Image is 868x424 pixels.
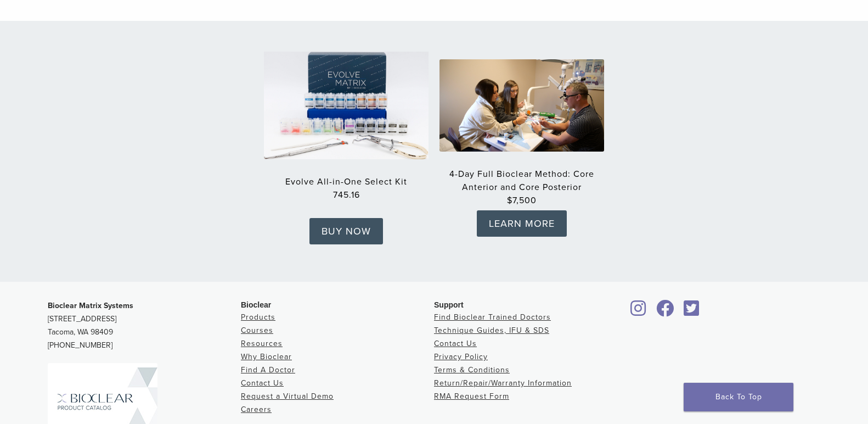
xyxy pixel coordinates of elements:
a: Return/Repair/Warranty Information [434,378,572,388]
a: Bioclear [652,306,678,317]
a: Back To Top [684,383,793,411]
a: Evolve All-in-One Select Kit745.16 [264,176,429,202]
strong: 745.16 [264,188,429,202]
strong: Bioclear Matrix Systems [48,301,133,310]
a: Technique Guides, IFU & SDS [434,326,549,335]
a: Resources [241,339,283,348]
a: 4-Day Full Bioclear Method: Core Anterior and Core Posterior$7,500 [439,169,604,207]
a: RMA Request Form [434,392,509,401]
strong: $7,500 [439,194,604,207]
a: Find Bioclear Trained Doctors [434,313,551,322]
a: Bioclear [680,306,703,317]
a: Terms & Conditions [434,365,510,375]
a: Bioclear [627,306,650,317]
span: Bioclear [241,300,271,309]
a: Contact Us [241,378,284,388]
a: Courses [241,326,273,335]
a: Request a Virtual Demo [241,392,334,401]
a: Privacy Policy [434,352,488,361]
a: Why Bioclear [241,352,292,361]
a: LEARN MORE [477,210,567,237]
a: Careers [241,405,272,414]
span: Support [434,300,464,309]
a: Find A Doctor [241,365,295,375]
a: BUY NOW [309,218,383,244]
a: Products [241,313,275,322]
p: [STREET_ADDRESS] Tacoma, WA 98409 [PHONE_NUMBER] [48,299,241,352]
a: Contact Us [434,339,477,348]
